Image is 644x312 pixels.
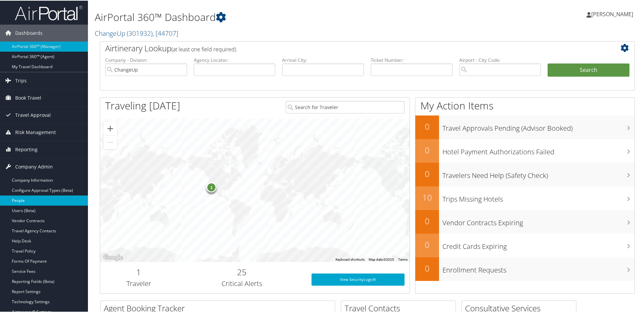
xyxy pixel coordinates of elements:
[415,138,635,162] a: 0Hotel Payment Authorizations Failed
[102,253,124,261] a: Open this area in Google Maps (opens a new window)
[312,273,405,285] a: View SecurityLogic®
[207,182,217,192] div: 1
[95,9,458,24] h1: AirPortal 360™ Dashboard
[15,158,53,175] span: Company Admin
[415,233,635,257] a: 0Credit Cards Expiring
[548,63,629,76] button: Search
[415,186,635,209] a: 10Trips Missing Hotels
[15,24,43,41] span: Dashboards
[415,115,635,138] a: 0Travel Approvals Pending (Advisor Booked)
[102,253,124,261] img: Google
[15,123,56,140] span: Risk Management
[415,144,439,155] h2: 0
[415,209,635,233] a: 0Vendor Contracts Expiring
[369,257,394,261] span: Map data ©2025
[183,278,301,288] h3: Critical Alerts
[371,56,453,63] label: Ticket Number:
[15,4,83,20] img: airportal-logo.png
[105,266,172,277] h2: 1
[398,257,408,261] a: Terms (opens in new tab)
[336,257,365,261] button: Keyboard shortcuts
[415,238,439,250] h2: 0
[105,56,187,63] label: Company - Division:
[127,28,153,37] span: ( 301932 )
[183,266,301,277] h2: 25
[282,56,364,63] label: Arrival City:
[415,262,439,274] h2: 0
[415,98,635,112] h1: My Action Items
[586,3,640,24] a: [PERSON_NAME]
[442,167,635,180] h3: Travelers Need Help (Safety Check)
[415,215,439,226] h2: 0
[194,56,276,63] label: Agency Locator:
[442,214,635,227] h3: Vendor Contracts Expiring
[286,100,405,113] input: Search for Traveler
[171,45,236,52] span: (at least one field required)
[15,89,41,106] span: Book Travel
[442,238,635,251] h3: Credit Cards Expiring
[105,42,585,53] h2: Airtinerary Lookup
[105,278,172,288] h3: Traveler
[415,162,635,186] a: 0Travelers Need Help (Safety Check)
[95,28,178,37] a: ChangeUp
[442,143,635,156] h3: Hotel Payment Authorizations Failed
[442,120,635,132] h3: Travel Approvals Pending (Advisor Booked)
[442,190,635,203] h3: Trips Missing Hotels
[459,56,541,63] label: Airport - City Code:
[103,135,117,149] button: Zoom out
[153,28,178,37] span: , [ 44707 ]
[415,167,439,179] h2: 0
[415,120,439,132] h2: 0
[415,257,635,280] a: 0Enrollment Requests
[442,261,635,274] h3: Enrollment Requests
[105,98,180,112] h1: Traveling [DATE]
[15,72,27,88] span: Trips
[15,140,38,157] span: Reporting
[15,106,51,123] span: Travel Approval
[103,121,117,135] button: Zoom in
[591,10,633,17] span: [PERSON_NAME]
[415,191,439,203] h2: 10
